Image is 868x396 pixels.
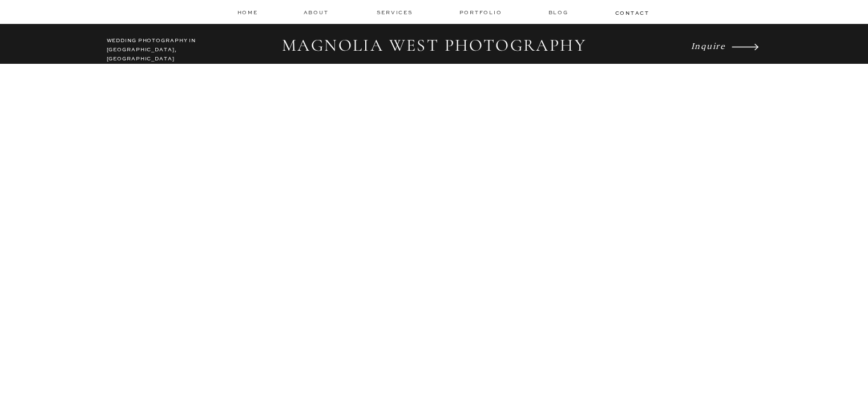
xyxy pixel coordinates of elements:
h2: WEDDING PHOTOGRAPHY IN [GEOGRAPHIC_DATA], [GEOGRAPHIC_DATA] [107,36,208,57]
i: Inquire [691,40,726,51]
a: contact [615,9,648,16]
i: Timeless Images & an Unparalleled Experience [195,290,673,330]
a: Blog [548,9,571,17]
h1: Los Angeles Wedding Photographer [216,348,653,371]
a: Inquire [691,38,729,54]
a: services [377,9,415,16]
h2: MAGNOLIA WEST PHOTOGRAPHY [274,35,594,57]
a: Portfolio [459,9,504,17]
a: home [237,9,259,16]
a: about [304,9,332,17]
